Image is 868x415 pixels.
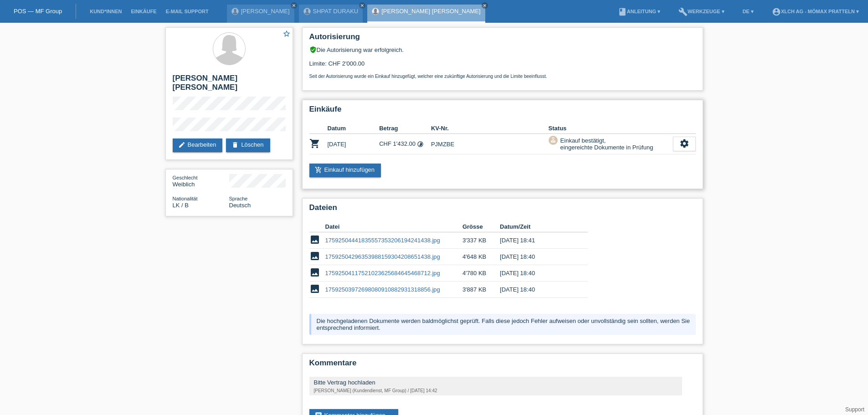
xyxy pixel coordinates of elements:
[173,74,286,97] h2: [PERSON_NAME] [PERSON_NAME]
[231,141,239,149] i: delete
[417,141,424,148] i: Fixe Raten - Zinsübernahme durch Kunde (12 Raten)
[173,174,229,188] div: Weiblich
[328,134,380,154] td: [DATE]
[309,53,696,79] div: Limite: CHF 2'000.00
[309,46,696,53] div: Die Autorisierung war erfolgreich.
[500,282,575,298] td: [DATE] 18:40
[161,9,213,14] a: E-Mail Support
[178,141,185,149] i: edit
[291,2,297,9] a: close
[462,265,500,282] td: 4'780 KB
[325,286,440,293] a: 17592503972698080910882931318856.jpg
[309,234,320,245] i: image
[483,3,487,8] i: close
[462,221,500,232] th: Grösse
[618,7,627,16] i: book
[431,134,549,154] td: PJMZBE
[462,282,500,298] td: 3'887 KB
[549,123,673,134] th: Status
[309,138,320,149] i: POSP00028159
[550,137,556,143] i: approval
[314,379,678,386] div: Bitte Vertrag hochladen
[309,32,696,46] h2: Autorisierung
[309,203,696,217] h2: Dateien
[309,314,696,335] div: Die hochgeladenen Dokumente werden baldmöglichst geprüft. Falls diese jedoch Fehler aufweisen ode...
[282,30,291,39] a: star_border
[309,359,696,372] h2: Kommentare
[500,249,575,265] td: [DATE] 18:40
[379,123,431,134] th: Betrag
[85,9,126,14] a: Kund*innen
[325,270,440,277] a: 17592504117521023625684645468712.jpg
[309,164,381,177] a: add_shopping_cartEinkauf hinzufügen
[359,2,365,9] a: close
[360,3,365,8] i: close
[14,8,62,15] a: POS — MF Group
[500,265,575,282] td: [DATE] 18:40
[845,406,864,413] a: Support
[126,9,161,14] a: Einkäufe
[309,105,696,118] h2: Einkäufe
[229,202,251,209] span: Deutsch
[309,251,320,261] i: image
[500,221,575,232] th: Datum/Zeit
[462,249,500,265] td: 4'648 KB
[679,138,689,149] i: settings
[678,7,688,16] i: build
[379,134,431,154] td: CHF 1'432.00
[328,123,380,134] th: Datum
[738,9,758,14] a: DE ▾
[325,237,440,244] a: 17592504441835557353206194241438.jpg
[315,166,322,174] i: add_shopping_cart
[500,232,575,249] td: [DATE] 18:41
[292,3,296,8] i: close
[173,202,189,209] span: Sri Lanka / B / 03.04.2019
[462,232,500,249] td: 3'337 KB
[325,221,462,232] th: Datei
[325,253,440,260] a: 17592504296353988159304208651438.jpg
[282,30,291,38] i: star_border
[767,9,863,14] a: account_circleXLCH AG - Mömax Pratteln ▾
[226,138,270,152] a: deleteLöschen
[558,136,653,152] div: Einkauf bestätigt, eingereichte Dokumente in Prüfung
[309,46,317,53] i: verified_user
[613,9,665,14] a: bookAnleitung ▾
[309,267,320,278] i: image
[381,8,480,15] a: [PERSON_NAME] [PERSON_NAME]
[313,8,359,15] a: SHPAT DURAKU
[173,196,198,201] span: Nationalität
[314,388,678,393] div: [PERSON_NAME] (Kundendienst, MF Group) / [DATE] 14:42
[173,138,223,152] a: editBearbeiten
[772,7,781,16] i: account_circle
[241,8,290,15] a: [PERSON_NAME]
[431,123,549,134] th: KV-Nr.
[674,9,729,14] a: buildWerkzeuge ▾
[173,175,198,180] span: Geschlecht
[482,2,488,9] a: close
[309,283,320,294] i: image
[229,196,248,201] span: Sprache
[309,74,696,79] p: Seit der Autorisierung wurde ein Einkauf hinzugefügt, welcher eine zukünftige Autorisierung und d...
